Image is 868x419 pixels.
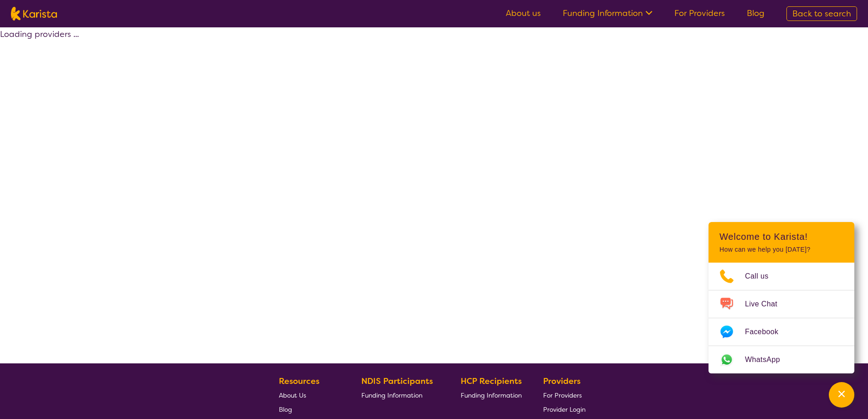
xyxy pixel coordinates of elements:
[709,346,854,373] a: Web link opens in a new tab.
[747,8,765,19] a: Blog
[279,376,319,387] b: Resources
[279,391,306,399] span: About Us
[543,391,582,399] span: For Providers
[745,353,791,367] span: WhatsApp
[543,405,586,414] span: Provider Login
[279,388,340,402] a: About Us
[709,263,854,373] ul: Choose channel
[11,7,57,21] img: Karista logo
[829,382,854,408] button: Channel Menu
[461,388,522,402] a: Funding Information
[745,297,788,311] span: Live Chat
[361,376,433,387] b: NDIS Participants
[279,402,340,416] a: Blog
[792,8,851,19] span: Back to search
[719,246,843,253] p: How can we help you [DATE]?
[506,8,541,19] a: About us
[361,391,422,399] span: Funding Information
[461,391,522,399] span: Funding Information
[674,8,725,19] a: For Providers
[461,376,522,387] b: HCP Recipients
[543,388,586,402] a: For Providers
[279,405,292,414] span: Blog
[709,222,854,373] div: Channel Menu
[745,269,780,283] span: Call us
[543,376,580,387] b: Providers
[745,325,789,339] span: Facebook
[563,8,652,19] a: Funding Information
[543,402,586,416] a: Provider Login
[786,6,857,21] a: Back to search
[361,388,440,402] a: Funding Information
[719,231,843,242] h2: Welcome to Karista!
